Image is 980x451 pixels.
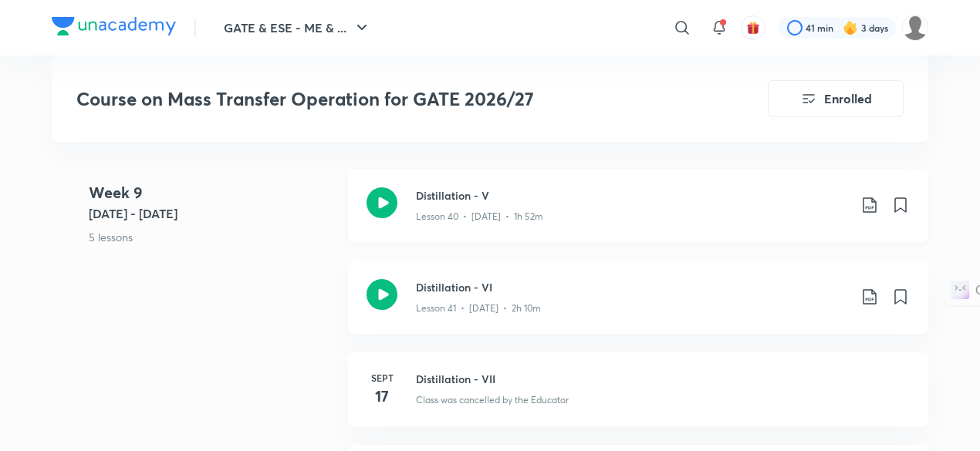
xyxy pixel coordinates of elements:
[348,169,928,261] a: Distillation - VLesson 40 • [DATE] • 1h 52m
[348,261,928,352] a: Distillation - VILesson 41 • [DATE] • 2h 10m
[416,187,848,204] h3: Distillation - V
[741,15,765,40] button: avatar
[843,20,858,35] img: streak
[768,80,904,117] button: Enrolled
[416,279,848,295] h3: Distillation - VI
[367,371,397,385] h6: Sept
[215,12,380,43] button: GATE & ESE - ME & ...
[746,21,760,35] img: avatar
[416,393,569,407] p: Class was cancelled by the Educator
[89,204,336,223] h5: [DATE] - [DATE]
[348,352,928,445] a: Sept17Distillation - VIIClass was cancelled by the Educator
[52,17,176,39] a: Company Logo
[89,181,336,204] h4: Week 9
[416,210,543,224] p: Lesson 40 • [DATE] • 1h 52m
[76,88,681,110] h3: Course on Mass Transfer Operation for GATE 2026/27
[89,229,336,245] p: 5 lessons
[367,385,397,408] h4: 17
[416,371,910,387] h3: Distillation - VII
[52,17,176,35] img: Company Logo
[902,15,928,41] img: yash Singh
[416,301,541,315] p: Lesson 41 • [DATE] • 2h 10m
